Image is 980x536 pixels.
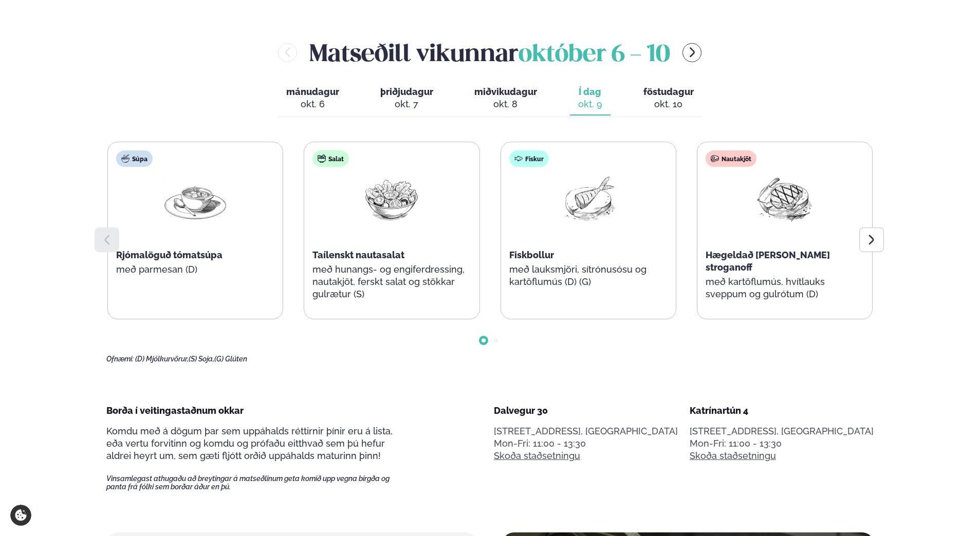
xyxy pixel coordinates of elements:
img: Fish.png [556,175,621,223]
img: fish.svg [514,155,523,163]
span: Hægeldað [PERSON_NAME] stroganoff [706,250,830,273]
h2: Matseðill vikunnar [309,36,670,69]
div: Nautakjöt [706,150,756,167]
p: með kartöflumús, hvítlauks sveppum og gulrótum (D) [706,276,864,300]
p: með hunangs- og engiferdressing, nautakjöt, ferskt salat og stökkar gulrætur (S) [312,263,471,300]
a: Skoða staðsetningu [690,450,776,462]
p: með lauksmjöri, sítrónusósu og kartöflumús (D) (G) [509,263,668,288]
span: föstudagur [643,86,694,97]
button: miðvikudagur okt. 8 [466,82,545,116]
img: salad.svg [318,155,326,163]
div: okt. 9 [578,98,602,110]
span: þriðjudagur [380,86,433,97]
span: október 6 - 10 [519,44,670,66]
button: menu-btn-left [278,43,297,62]
div: Mon-Fri: 11:00 - 13:30 [494,437,678,450]
div: Dalvegur 30 [494,405,678,417]
span: Go to slide 2 [494,338,498,342]
div: okt. 6 [286,98,339,110]
a: Cookie settings [10,505,31,526]
span: Rjómalöguð tómatsúpa [116,250,223,260]
div: Katrínartún 4 [690,405,874,417]
div: okt. 7 [380,98,433,110]
span: mánudagur [286,86,339,97]
p: með parmesan (D) [116,263,274,276]
div: Fiskur [509,150,549,167]
button: menu-btn-right [682,43,701,62]
span: Borða í veitingastaðnum okkar [106,405,244,416]
div: okt. 8 [474,98,537,110]
img: Salad.png [359,175,424,223]
div: Súpa [116,150,153,167]
span: Í dag [578,86,602,98]
span: Vinsamlegast athugaðu að breytingar á matseðlinum geta komið upp vegna birgða og panta frá fólki ... [106,474,408,491]
span: (S) Soja, [189,355,214,363]
button: mánudagur okt. 6 [278,82,347,116]
span: miðvikudagur [474,86,537,97]
span: (D) Mjólkurvörur, [135,355,189,363]
button: föstudagur okt. 10 [635,82,702,116]
div: Salat [312,150,349,167]
span: (G) Glúten [214,355,247,363]
img: beef.svg [711,155,719,163]
img: soup.svg [121,155,130,163]
div: Mon-Fri: 11:00 - 13:30 [690,437,874,450]
img: Beef-Meat.png [752,175,818,223]
span: Go to slide 1 [482,338,486,342]
img: Soup.png [162,175,228,223]
a: Skoða staðsetningu [494,450,580,462]
button: þriðjudagur okt. 7 [372,82,441,116]
span: Fiskbollur [509,250,554,260]
button: Í dag okt. 9 [570,82,611,116]
span: Ofnæmi: [106,355,134,363]
p: [STREET_ADDRESS], [GEOGRAPHIC_DATA] [690,425,874,437]
p: [STREET_ADDRESS], [GEOGRAPHIC_DATA] [494,425,678,437]
span: Komdu með á dögum þar sem uppáhalds réttirnir þínir eru á lista, eða vertu forvitinn og komdu og ... [106,426,393,461]
span: Taílenskt nautasalat [312,250,404,260]
div: okt. 10 [643,98,694,110]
